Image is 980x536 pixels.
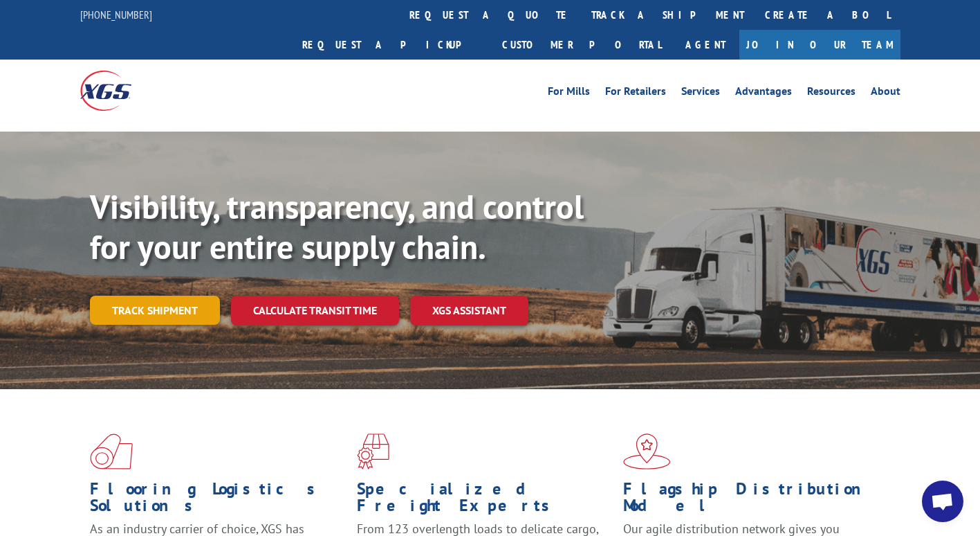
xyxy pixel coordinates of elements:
[357,481,613,521] h1: Specialized Freight Experts
[871,86,900,101] a: About
[80,8,152,21] a: [PHONE_NUMBER]
[623,481,880,521] h1: Flagship Distribution Model
[605,86,666,101] a: For Retailers
[357,434,389,470] img: xgs-icon-focused-on-flooring-red
[922,481,963,522] div: Open chat
[90,434,133,470] img: xgs-icon-total-supply-chain-intelligence-red
[807,86,856,101] a: Resources
[492,30,672,60] a: Customer Portal
[548,86,590,101] a: For Mills
[681,86,720,101] a: Services
[90,296,220,325] a: Track shipment
[735,86,792,101] a: Advantages
[410,296,528,325] a: XGS ASSISTANT
[90,481,346,521] h1: Flooring Logistics Solutions
[231,296,399,325] a: Calculate transit time
[623,434,671,470] img: xgs-icon-flagship-distribution-model-red
[739,30,900,60] a: Join Our Team
[292,30,492,60] a: Request a pickup
[90,185,584,268] b: Visibility, transparency, and control for your entire supply chain.
[672,30,739,60] a: Agent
